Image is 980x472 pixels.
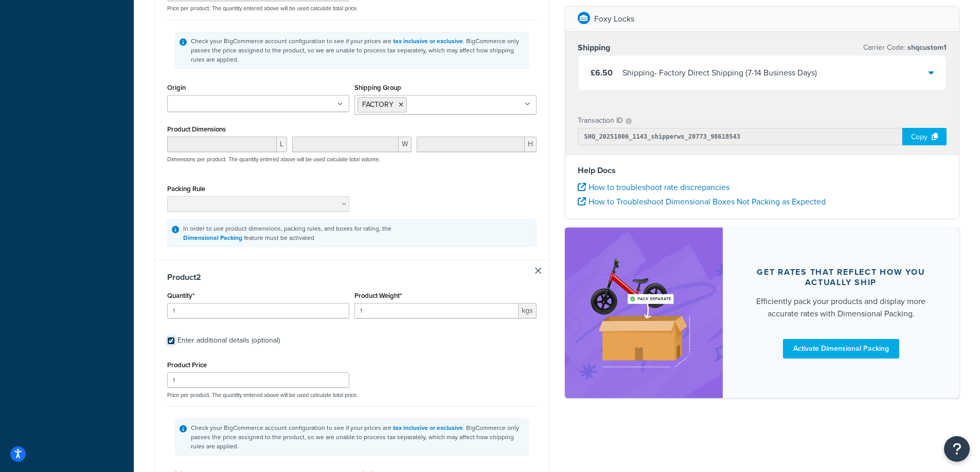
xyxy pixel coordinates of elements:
label: Shipping Group [354,84,401,91]
h3: Shipping [578,43,610,53]
label: Product Dimensions [167,125,226,133]
a: How to troubleshoot rate discrepancies [578,181,729,193]
p: Transaction ID [578,114,623,128]
p: Price per product. The quantity entered above will be used calculate total price. [165,391,539,399]
p: Foxy Locks [594,12,634,26]
label: Origin [167,84,186,91]
span: shqcustom1 [905,42,947,53]
p: Carrier Code: [863,41,947,55]
input: 0.00 [354,303,519,318]
a: tax inclusive or exclusive [393,36,463,46]
span: L [277,137,287,152]
h4: Help Docs [578,164,947,177]
a: Remove Item [535,268,541,274]
div: Shipping - Factory Direct Shipping (7-14 Business Days) [622,66,817,80]
a: How to Troubleshoot Dimensional Boxes Not Packing as Expected [578,196,826,207]
h3: Product 2 [167,272,537,282]
span: £6.50 [591,67,613,79]
img: feature-image-dim-d40ad3071a2b3c8e08177464837368e35600d3c5e73b18a22c1e4bb210dc32ac.png [580,243,707,382]
p: Price per product. The quantity entered above will be used calculate total price. [165,5,539,12]
span: W [399,137,412,152]
span: FACTORY [362,99,394,110]
a: tax inclusive or exclusive [393,423,463,432]
label: Product Weight* [354,292,402,299]
label: Packing Rule [167,185,205,193]
p: Dimensions per product. The quantity entered above will be used calculate total volume. [165,156,380,163]
div: Enter additional details (optional) [177,333,280,348]
div: Check your BigCommerce account configuration to see if your prices are . BigCommerce only passes ... [191,36,524,64]
span: H [525,137,537,152]
label: Quantity* [167,292,194,299]
a: Dimensional Packing [183,233,242,242]
input: Enter additional details (optional) [167,337,175,345]
div: Copy [902,128,947,145]
a: Activate Dimensional Packing [783,339,899,358]
button: Open Resource Center [944,436,970,462]
label: Product Price [167,361,207,369]
div: In order to use product dimensions, packing rules, and boxes for rating, the feature must be acti... [183,224,391,242]
span: kgs [519,303,537,318]
div: Check your BigCommerce account configuration to see if your prices are . BigCommerce only passes ... [191,423,524,451]
input: 0 [167,303,349,318]
div: Get rates that reflect how you actually ship [747,267,935,288]
div: Efficiently pack your products and display more accurate rates with Dimensional Packing. [747,295,935,320]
